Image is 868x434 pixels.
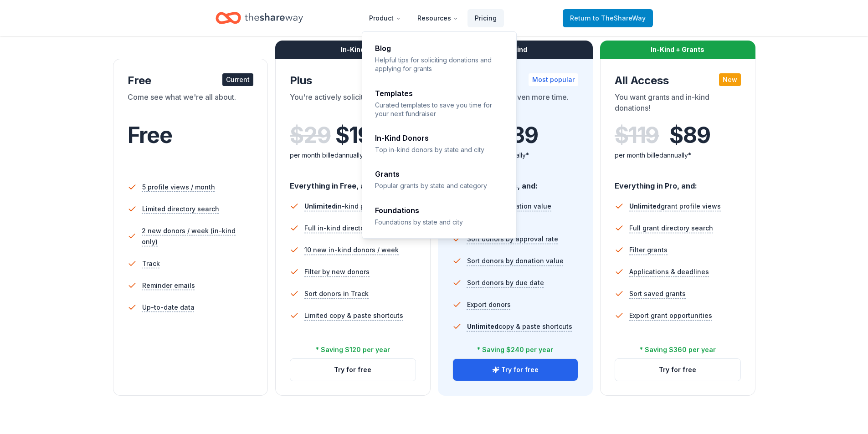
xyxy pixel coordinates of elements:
span: Unlimited [467,322,498,330]
span: Return [570,13,646,24]
span: grant profile views [629,202,721,210]
div: * Saving $120 per year [316,344,390,355]
div: All Access [615,73,741,88]
span: Sort donors by approval rate [467,234,558,245]
span: Unlimited [304,202,336,210]
span: Limited copy & paste shortcuts [304,310,403,321]
div: Everything in Pro, and: [615,173,741,192]
div: Plus [290,73,416,88]
span: Up-to-date data [142,302,195,313]
span: $ 89 [669,123,710,148]
span: Full grant directory search [629,223,713,234]
span: in-kind profile views [304,202,402,210]
span: $ 39 [498,123,538,148]
span: Approval & donation value insights [467,201,578,223]
span: Free [128,122,172,148]
button: Resources [410,9,466,27]
span: Sort saved grants [629,288,686,299]
span: Track [142,258,160,269]
span: to TheShareWay [593,14,646,22]
button: Try for free [615,359,740,381]
button: Try for free [290,359,416,381]
div: Current [222,73,253,86]
button: Try for free [453,359,578,381]
div: In-Kind + Grants [600,41,755,59]
span: Export donors [467,299,511,310]
span: 5 profile views / month [142,182,215,193]
span: Reminder emails [142,280,195,291]
div: Free [128,73,254,88]
span: Sort donors in Track [304,288,369,299]
nav: Main [362,7,504,29]
span: Unlimited [629,202,661,210]
div: You're actively soliciting donations. [290,92,416,117]
button: Product [362,9,408,27]
span: Filter by new donors [304,266,370,277]
span: copy & paste shortcuts [467,322,572,330]
div: Come see what we're all about. [128,92,254,117]
div: * Saving $240 per year [477,344,553,355]
span: 10 new in-kind donors / week [304,245,399,255]
div: * Saving $360 per year [640,344,716,355]
span: Export grant opportunities [629,310,712,321]
a: Returnto TheShareWay [563,9,653,27]
div: You want grants and in-kind donations! [615,92,741,117]
div: Most popular [529,73,578,86]
div: New [719,73,741,86]
span: 2 new donors / week (in-kind only) [142,225,253,247]
a: Home [216,7,303,29]
div: In-Kind [275,41,431,59]
span: Filter grants [629,245,668,255]
span: Applications & deadlines [629,266,709,277]
span: Sort donors by due date [467,277,544,288]
span: Sort donors by donation value [467,255,564,266]
div: Everything in Free, and: [290,173,416,192]
div: per month billed annually* [290,150,416,161]
a: Pricing [467,9,504,27]
span: $ 19 [335,123,371,148]
span: Full in-kind directory search [304,223,394,234]
div: per month billed annually* [615,150,741,161]
span: Limited directory search [142,204,219,214]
